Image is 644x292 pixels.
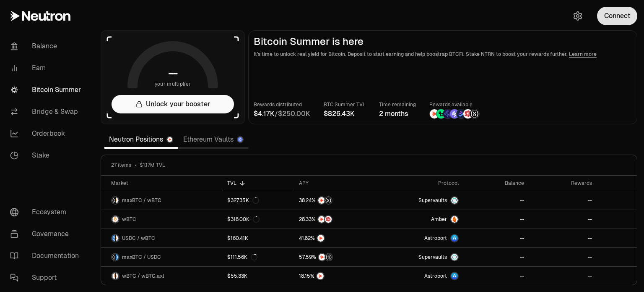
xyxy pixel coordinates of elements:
button: NTRNStructured Points [299,196,374,205]
a: Bridge & Swap [3,101,91,123]
img: Amber [451,216,458,223]
button: Unlock your booster [112,95,234,113]
a: SupervaultsSupervaults [379,191,464,210]
div: Balance [469,180,524,187]
a: $160.41K [222,229,294,247]
img: USDC Logo [116,254,119,260]
button: NTRN [299,234,374,242]
img: EtherFi Points [443,109,452,118]
img: wBTC.axl Logo [116,273,119,279]
span: USDC / wBTC [122,235,155,242]
a: Balance [3,35,91,57]
button: Connect [597,7,637,25]
a: Ecosystem [3,201,91,223]
p: Time remaining [379,100,416,109]
a: -- [529,191,597,210]
img: Bedrock Diamonds [457,109,466,118]
img: Neutron Logo [167,137,172,142]
p: Rewards available [429,100,480,109]
a: Learn more [569,51,597,58]
div: $327.35K [227,197,259,204]
a: -- [529,248,597,266]
p: Rewards distributed [254,100,310,109]
div: APY [299,180,374,187]
span: $1.17M TVL [140,162,165,168]
a: maxBTC LogoUSDC LogomaxBTC / USDC [101,248,222,266]
a: NTRNStructured Points [294,248,379,266]
span: Supervaults [418,197,447,204]
a: -- [529,229,597,247]
div: $318.00K [227,216,260,223]
img: NTRN [317,235,324,242]
a: $318.00K [222,210,294,229]
img: NTRN [430,109,439,118]
a: AmberAmber [379,210,464,229]
img: NTRN [318,216,325,223]
a: maxBTC LogowBTC LogomaxBTC / wBTC [101,191,222,210]
h2: Bitcoin Summer is here [254,36,632,47]
a: Astroport [379,267,464,285]
img: Structured Points [325,197,332,204]
a: Support [3,267,91,289]
span: wBTC [122,216,136,223]
img: NTRN [319,254,325,260]
a: Earn [3,57,91,79]
a: Ethereum Vaults [178,131,249,148]
img: Lombard Lux [436,109,446,118]
button: NTRNMars Fragments [299,215,374,224]
a: Stake [3,145,91,166]
img: wBTC Logo [116,197,119,204]
img: Mars Fragments [325,216,332,223]
div: $160.41K [227,235,248,242]
a: -- [464,229,529,247]
a: -- [529,210,597,229]
p: It's time to unlock real yield for Bitcoin. Deposit to start earning and help boostrap BTCFi. Sta... [254,50,632,58]
a: -- [464,191,529,210]
a: Orderbook [3,123,91,145]
a: Governance [3,223,91,245]
a: wBTC LogowBTC [101,210,222,229]
button: NTRNStructured Points [299,253,374,261]
a: $111.56K [222,248,294,266]
img: NTRN [318,197,325,204]
a: $327.35K [222,191,294,210]
span: Supervaults [418,254,447,260]
a: NTRN [294,229,379,247]
a: $55.33K [222,267,294,285]
h1: -- [168,66,178,80]
img: maxBTC Logo [112,197,115,204]
img: maxBTC Logo [112,254,115,260]
img: Supervaults [451,254,458,260]
span: Astroport [424,235,447,242]
a: NTRNStructured Points [294,191,379,210]
img: Structured Points [325,254,332,260]
button: NTRN [299,272,374,280]
a: SupervaultsSupervaults [379,248,464,266]
img: Mars Fragments [463,109,473,118]
div: TVL [227,180,289,187]
p: BTC Summer TVL [324,100,366,109]
a: Bitcoin Summer [3,79,91,101]
div: / [254,109,310,119]
a: USDC LogowBTC LogoUSDC / wBTC [101,229,222,247]
div: Protocol [384,180,459,187]
img: wBTC Logo [112,273,115,279]
img: Supervaults [451,197,458,204]
span: Amber [431,216,447,223]
span: 27 items [111,162,131,168]
img: NTRN [317,273,324,279]
a: Documentation [3,245,91,267]
a: NTRNMars Fragments [294,210,379,229]
img: wBTC Logo [112,216,119,223]
a: NTRN [294,267,379,285]
img: wBTC Logo [116,235,119,242]
span: maxBTC / USDC [122,254,161,260]
div: Rewards [534,180,592,187]
a: -- [464,210,529,229]
a: -- [464,248,529,266]
a: -- [529,267,597,285]
div: Market [111,180,217,187]
img: Solv Points [450,109,459,118]
a: wBTC LogowBTC.axl LogowBTC / wBTC.axl [101,267,222,285]
div: $111.56K [227,254,257,260]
